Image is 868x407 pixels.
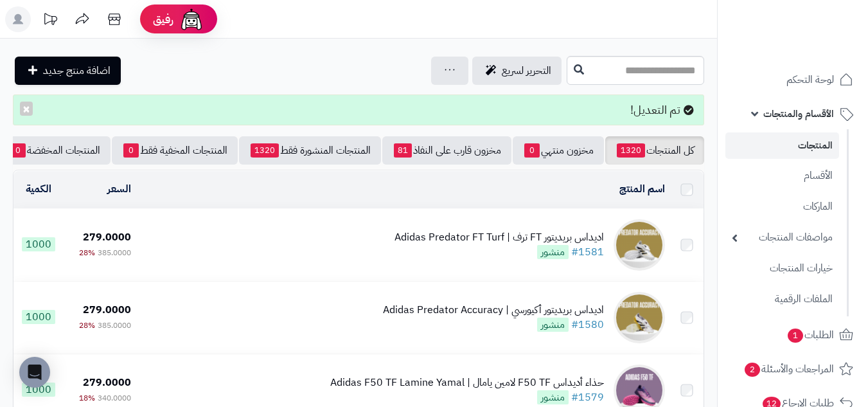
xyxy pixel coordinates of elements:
[83,375,131,390] span: 279.0000
[725,132,839,159] a: المنتجات
[725,354,860,384] a: المراجعات والأسئلة2
[745,363,760,377] span: 2
[537,390,569,404] span: منشور
[98,247,131,258] span: 385.0000
[763,105,834,123] span: الأقسام والمنتجات
[10,143,26,158] span: 0
[22,310,55,324] span: 1000
[617,143,645,158] span: 1320
[614,292,665,343] img: اديداس بريديتور أكيورسي | Adidas Predator Accuracy
[79,320,95,331] span: 28%
[502,63,551,78] span: التحرير لسريع
[725,320,860,350] a: الطلبات1
[22,383,55,397] span: 1000
[83,230,131,245] span: 279.0000
[725,224,839,251] a: مواصفات المنتجات
[725,64,860,95] a: لوحة التحكم
[383,303,604,318] div: اديداس بريديتور أكيورسي | Adidas Predator Accuracy
[394,143,412,158] span: 81
[43,63,111,78] span: اضافة منتج جديد
[605,136,704,165] a: كل المنتجات1320
[537,245,569,259] span: منشور
[786,326,834,344] span: الطلبات
[786,71,834,89] span: لوحة التحكم
[251,143,279,158] span: 1320
[571,390,604,405] a: #1579
[571,317,604,332] a: #1580
[513,136,604,165] a: مخزون منتهي0
[619,181,665,197] a: اسم المنتج
[571,244,604,260] a: #1581
[788,329,803,343] span: 1
[472,57,562,85] a: التحرير لسريع
[725,255,839,282] a: خيارات المنتجات
[98,320,131,331] span: 385.0000
[524,143,540,158] span: 0
[20,102,33,116] button: ×
[79,392,95,404] span: 18%
[34,6,66,35] a: تحديثات المنصة
[179,6,204,32] img: ai-face.png
[537,318,569,332] span: منشور
[107,181,131,197] a: السعر
[26,181,51,197] a: الكمية
[725,193,839,221] a: الماركات
[382,136,511,165] a: مخزون قارب على النفاذ81
[725,285,839,313] a: الملفات الرقمية
[743,360,834,378] span: المراجعات والأسئلة
[123,143,139,158] span: 0
[83,302,131,318] span: 279.0000
[79,247,95,258] span: 28%
[614,219,665,271] img: اديداس بريديتور FT ترف | Adidas Predator FT Turf
[153,12,173,27] span: رفيق
[22,237,55,251] span: 1000
[98,392,131,404] span: 340.0000
[19,357,50,388] div: Open Intercom Messenger
[394,230,604,245] div: اديداس بريديتور FT ترف | Adidas Predator FT Turf
[239,136,381,165] a: المنتجات المنشورة فقط1320
[330,375,604,390] div: حذاء أديداس F50 TF لامين يامال | Adidas F50 TF Lamine Yamal
[13,95,704,125] div: تم التعديل!
[112,136,238,165] a: المنتجات المخفية فقط0
[15,57,121,85] a: اضافة منتج جديد
[725,162,839,190] a: الأقسام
